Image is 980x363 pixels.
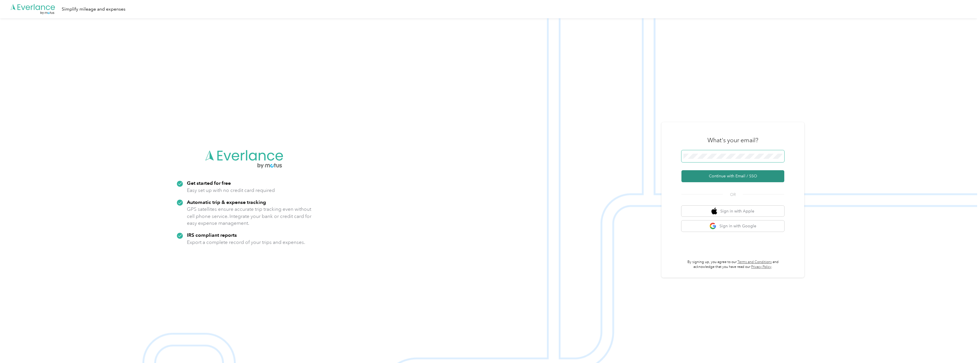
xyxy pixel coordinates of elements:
img: google logo [709,222,717,230]
p: Export a complete record of your trips and expenses. [187,239,305,246]
button: google logoSign in with Google [681,220,784,232]
a: Terms and Conditions [737,260,772,264]
a: Privacy Policy [751,265,771,269]
img: apple logo [711,208,717,215]
p: By signing up, you agree to our and acknowledge that you have read our . [681,260,784,270]
div: Simplify mileage and expenses [62,6,125,13]
p: Easy set up with no credit card required [187,187,275,194]
strong: IRS compliant reports [187,232,237,238]
button: apple logoSign in with Apple [681,206,784,217]
strong: Get started for free [187,180,231,186]
button: Continue with Email / SSO [681,170,784,182]
h3: What's your email? [707,136,758,144]
p: GPS satellites ensure accurate trip tracking even without cell phone service. Integrate your bank... [187,206,312,227]
span: OR [723,192,743,198]
strong: Automatic trip & expense tracking [187,199,266,205]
